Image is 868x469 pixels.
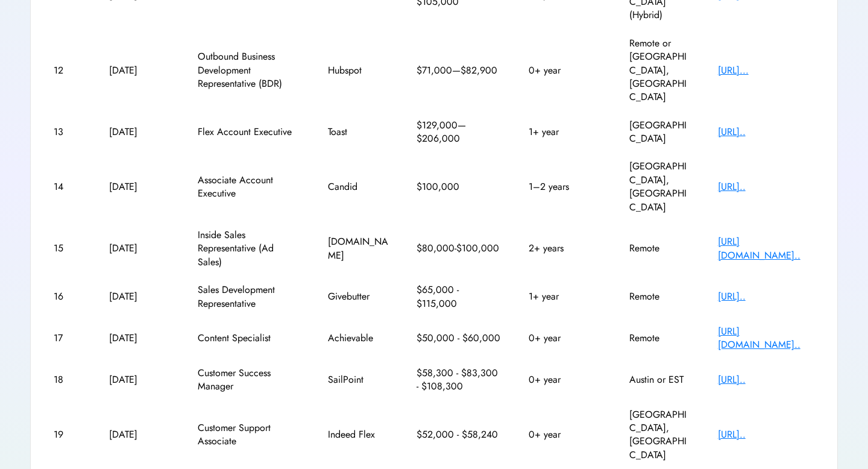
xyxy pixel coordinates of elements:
[54,290,81,303] div: 16
[109,428,169,441] div: [DATE]
[109,290,169,303] div: [DATE]
[328,125,388,139] div: Toast
[328,235,388,262] div: [DOMAIN_NAME]
[328,428,388,441] div: Indeed Flex
[109,332,169,345] div: [DATE]
[529,125,601,139] div: 1+ year
[417,242,501,255] div: $80,000-$100,000
[328,373,388,386] div: SailPoint
[417,283,501,310] div: $65,000 - $115,000
[54,373,81,386] div: 18
[109,64,169,77] div: [DATE]
[198,50,300,90] div: Outbound Business Development Representative (BDR)
[718,290,814,303] div: [URL]..
[529,373,601,386] div: 0+ year
[54,180,81,194] div: 14
[198,367,300,394] div: Customer Success Manager
[718,64,814,77] div: [URL]...
[198,421,300,449] div: Customer Support Associate
[718,325,814,352] div: [URL][DOMAIN_NAME]..
[328,290,388,303] div: Givebutter
[417,332,501,345] div: $50,000 - $60,000
[529,242,601,255] div: 2+ years
[198,125,300,139] div: Flex Account Executive
[417,119,501,146] div: $129,000—$206,000
[629,332,690,345] div: Remote
[529,290,601,303] div: 1+ year
[198,228,300,269] div: Inside Sales Representative (Ad Sales)
[198,174,300,201] div: Associate Account Executive
[417,180,501,194] div: $100,000
[417,64,501,77] div: $71,000—$82,900
[629,290,690,303] div: Remote
[109,180,169,194] div: [DATE]
[109,242,169,255] div: [DATE]
[417,428,501,441] div: $52,000 - $58,240
[198,283,300,310] div: Sales Development Representative
[529,180,601,194] div: 1–2 years
[328,64,388,77] div: Hubspot
[718,428,814,441] div: [URL]..
[718,180,814,194] div: [URL]..
[328,332,388,345] div: Achievable
[54,64,81,77] div: 12
[529,332,601,345] div: 0+ year
[109,125,169,139] div: [DATE]
[54,125,81,139] div: 13
[54,242,81,255] div: 15
[718,125,814,139] div: [URL]..
[109,373,169,386] div: [DATE]
[718,373,814,386] div: [URL]..
[529,64,601,77] div: 0+ year
[629,408,690,462] div: [GEOGRAPHIC_DATA], [GEOGRAPHIC_DATA]
[328,180,388,194] div: Candid
[629,160,690,214] div: [GEOGRAPHIC_DATA], [GEOGRAPHIC_DATA]
[718,235,814,262] div: [URL][DOMAIN_NAME]..
[529,428,601,441] div: 0+ year
[417,367,501,394] div: $58,300 - $83,300 - $108,300
[629,119,690,146] div: [GEOGRAPHIC_DATA]
[54,428,81,441] div: 19
[629,242,690,255] div: Remote
[629,373,690,386] div: Austin or EST
[54,332,81,345] div: 17
[629,37,690,104] div: Remote or [GEOGRAPHIC_DATA], [GEOGRAPHIC_DATA]
[198,332,300,345] div: Content Specialist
